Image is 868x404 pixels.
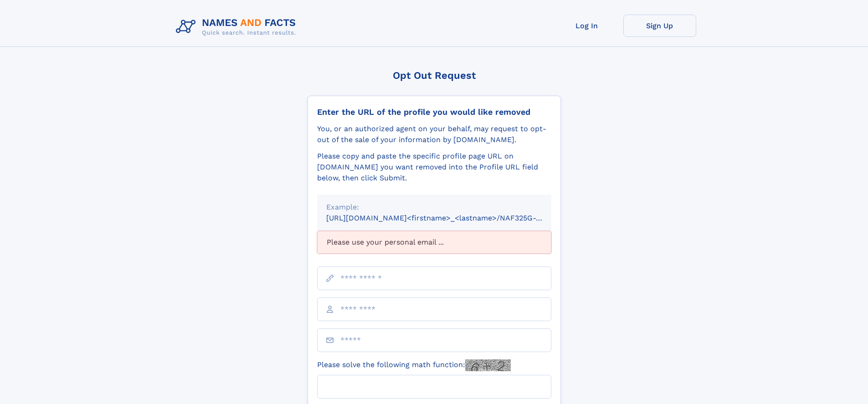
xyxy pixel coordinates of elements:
small: [URL][DOMAIN_NAME]<firstname>_<lastname>/NAF325G-xxxxxxxx [326,214,569,222]
div: You, or an authorized agent on your behalf, may request to opt-out of the sale of your informatio... [317,123,551,145]
a: Log In [550,15,623,37]
div: Please use your personal email ... [317,231,551,254]
label: Please solve the following math function: [317,359,511,371]
div: Please copy and paste the specific profile page URL on [DOMAIN_NAME] you want removed into the Pr... [317,151,551,184]
a: Sign Up [623,15,696,37]
div: Opt Out Request [308,70,561,81]
img: Logo Names and Facts [172,15,303,39]
div: Example: [326,202,542,213]
div: Enter the URL of the profile you would like removed [317,107,551,117]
